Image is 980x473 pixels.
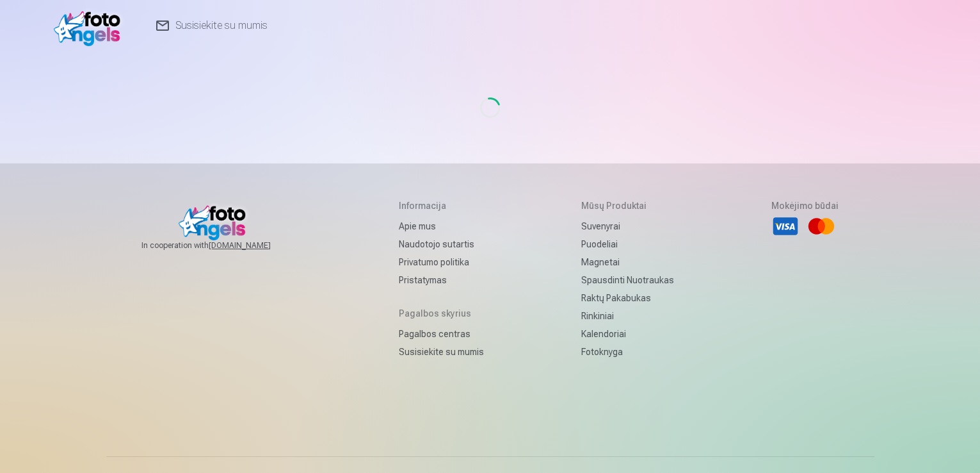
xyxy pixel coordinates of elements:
h5: Mūsų produktai [581,199,674,212]
a: Pagalbos centras [399,325,484,343]
a: Kalendoriai [581,325,674,343]
a: Magnetai [581,253,674,271]
a: Raktų pakabukas [581,289,674,307]
a: Fotoknyga [581,343,674,361]
a: [DOMAIN_NAME] [209,240,301,251]
a: Puodeliai [581,235,674,253]
a: Pristatymas [399,271,484,289]
h5: Informacija [399,199,484,212]
li: Mastercard [807,212,835,240]
a: Naudotojo sutartis [399,235,484,253]
img: /fa2 [54,5,127,46]
a: Rinkiniai [581,307,674,325]
a: Susisiekite su mumis [399,343,484,361]
span: In cooperation with [141,240,301,251]
a: Apie mus [399,217,484,235]
a: Spausdinti nuotraukas [581,271,674,289]
h5: Mokėjimo būdai [771,199,839,212]
a: Suvenyrai [581,217,674,235]
a: Privatumo politika [399,253,484,271]
li: Visa [771,212,799,240]
h5: Pagalbos skyrius [399,307,484,320]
